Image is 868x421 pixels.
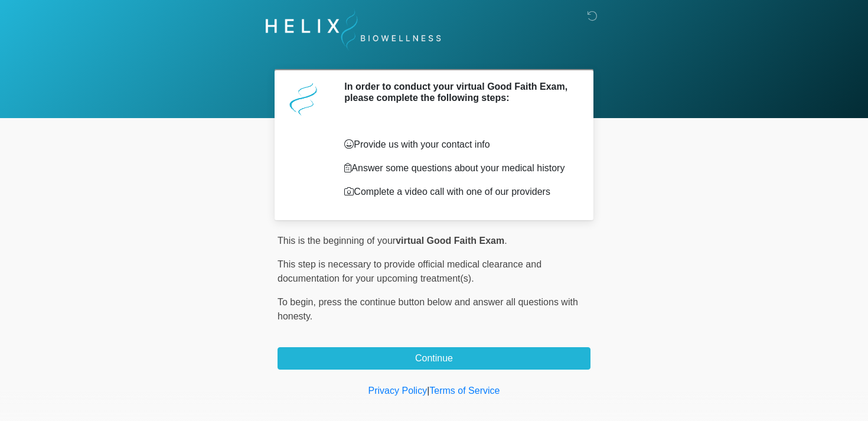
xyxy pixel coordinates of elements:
h2: In order to conduct your virtual Good Faith Exam, please complete the following steps: [344,81,573,103]
img: Agent Avatar [286,81,322,116]
img: Helix Biowellness Logo [266,9,441,51]
strong: virtual Good Faith Exam [396,236,504,246]
p: Answer some questions about your medical history [344,161,573,175]
span: press the continue button below and answer all questions with honesty. [278,297,578,321]
p: Complete a video call with one of our providers [344,185,573,199]
p: Provide us with your contact info [344,138,573,152]
a: Privacy Policy [368,386,428,396]
span: This step is necessary to provide official medical clearance and documentation for your upcoming ... [278,259,541,283]
span: To begin, [278,297,318,307]
button: Continue [278,347,590,370]
span: This is the beginning of your [278,236,396,246]
a: | [427,386,429,396]
a: Terms of Service [429,386,500,396]
span: . [504,236,507,246]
